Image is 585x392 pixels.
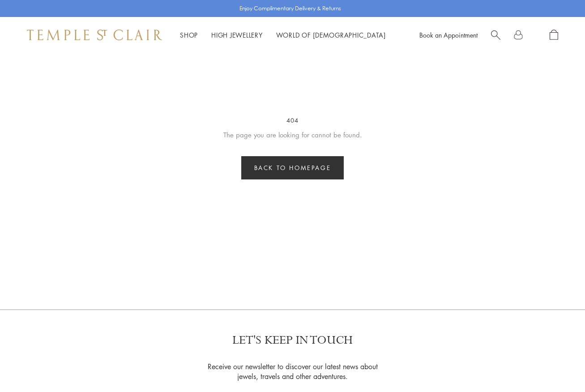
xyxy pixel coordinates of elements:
[550,30,558,41] a: Open Shopping Bag
[419,30,478,39] a: Book an Appointment
[36,129,549,141] p: The page you are looking for cannot be found.
[276,30,386,39] a: World of [DEMOGRAPHIC_DATA]World of [DEMOGRAPHIC_DATA]
[27,30,162,40] img: Temple St. Clair
[232,332,353,348] p: LET'S KEEP IN TOUCH
[241,156,344,179] a: Back to homepage
[239,4,341,13] p: Enjoy Complimentary Delivery & Returns
[211,30,263,39] a: High JewelleryHigh Jewellery
[180,30,198,39] a: ShopShop
[491,30,500,41] a: Search
[202,362,383,381] p: Receive our newsletter to discover our latest news about jewels, travels and other adventures.
[180,30,386,41] nav: Main navigation
[36,115,549,125] h3: 404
